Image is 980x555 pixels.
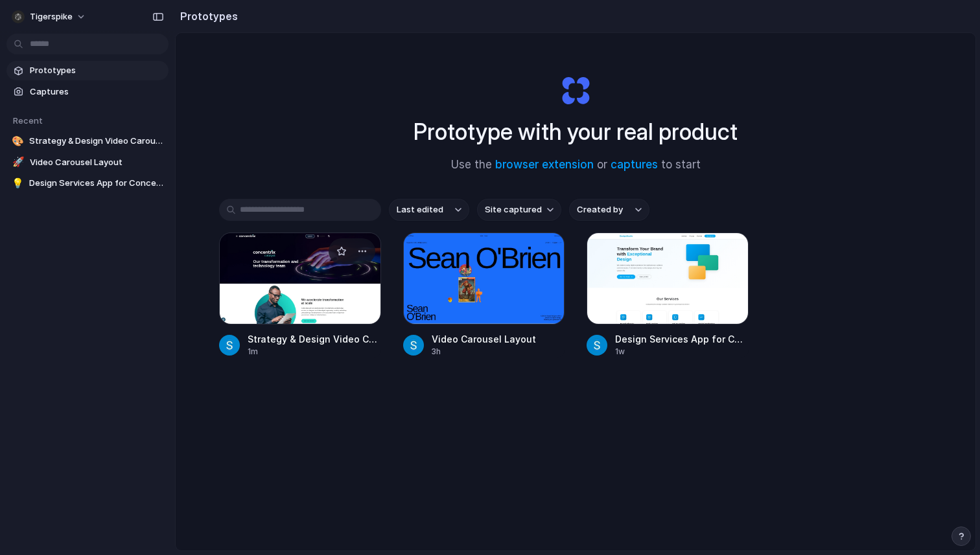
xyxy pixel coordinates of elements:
div: 🚀 [12,156,25,169]
span: Site captured [485,203,542,216]
h1: Prototype with your real product [414,115,738,149]
a: 🚀Video Carousel Layout [6,153,169,172]
span: Prototypes [30,64,163,77]
a: Video Carousel LayoutVideo Carousel Layout3h [403,232,565,357]
span: Created by [577,203,623,216]
span: Strategy & Design Video Carousel Enhancement [29,135,163,148]
div: 3h [432,346,565,357]
a: browser extension [495,158,594,171]
a: 🎨Strategy & Design Video Carousel Enhancement [6,131,169,151]
span: Captures [30,85,163,98]
a: 💡Design Services App for Concentrix Catalyst [6,174,169,193]
span: Recent [13,115,43,126]
div: 🎨 [12,135,24,148]
button: Created by [569,199,649,221]
a: captures [611,158,658,171]
span: Design Services App for Concentrix Catalyst [615,332,749,346]
div: 1w [615,346,749,357]
span: Use the or to start [451,157,701,174]
span: Last edited [397,203,443,216]
div: 💡 [12,177,24,190]
span: Strategy & Design Video Carousel Enhancement [248,332,381,346]
a: Prototypes [6,61,169,80]
a: Captures [6,82,169,102]
button: Last edited [389,199,469,221]
span: Video Carousel Layout [432,332,565,346]
button: Site captured [477,199,561,221]
span: Video Carousel Layout [30,156,163,169]
h2: Prototypes [175,8,238,24]
a: Strategy & Design Video Carousel EnhancementStrategy & Design Video Carousel Enhancement1m [219,232,381,357]
span: Design Services App for Concentrix Catalyst [29,177,163,190]
button: Tigerspike [6,6,93,27]
span: Tigerspike [30,10,73,23]
div: 1m [248,346,381,357]
a: Design Services App for Concentrix CatalystDesign Services App for Concentrix Catalyst1w [587,232,749,357]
